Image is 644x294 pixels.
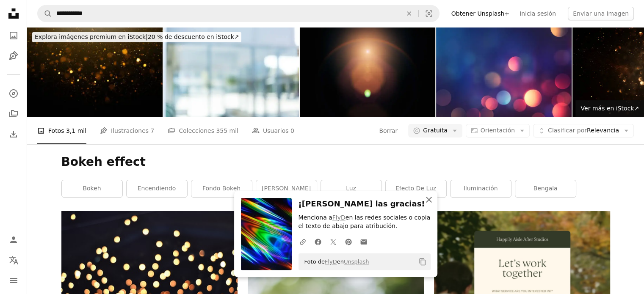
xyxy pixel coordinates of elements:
a: Ilustraciones 7 [100,117,154,144]
a: Comparte en Twitter [326,233,341,250]
span: Gratuita [423,126,448,135]
button: Enviar una imagen [568,7,634,20]
span: Relevancia [548,126,619,135]
a: Efecto de luz [386,180,446,197]
button: Borrar [400,5,418,22]
span: Ver más en iStock ↗ [580,105,639,112]
a: Comparte en Facebook [310,233,326,250]
span: 7 [150,126,154,135]
p: Menciona a en las redes sociales o copia el texto de abajo para atribución. [299,214,431,231]
a: Fotos [5,27,22,44]
button: Clasificar porRelevancia [533,124,634,137]
span: Foto de en [300,255,369,269]
a: Ver más en iStock↗ [575,100,644,117]
a: Inicio — Unsplash [5,5,22,24]
button: Buscar en Unsplash [38,5,52,22]
a: Iniciar sesión / Registrarse [5,231,22,248]
a: Comparte en Pinterest [341,233,356,250]
div: 20 % de descuento en iStock ↗ [32,32,241,42]
a: Historial de descargas [5,126,22,143]
a: bengala [515,180,576,197]
a: Ilustraciones [5,47,22,64]
a: [PERSON_NAME] [256,180,317,197]
a: Unsplash [344,258,369,265]
form: Encuentra imágenes en todo el sitio [37,5,439,22]
h3: ¡[PERSON_NAME] las gracias! [299,198,431,210]
a: Inicia sesión [514,7,561,20]
a: Colecciones 355 mil [168,117,238,144]
a: luz [321,180,381,197]
a: Obtener Unsplash+ [446,7,514,20]
a: iluminación [451,180,511,197]
img: Fondo borroso, fondo borroso claro. Centro de salud borroso Un consultorio o institución médica c... [163,27,299,117]
img: Lens flare on black background. Overlay design element [300,27,435,117]
button: Gratuita [408,124,462,137]
a: FlyD [332,214,345,221]
img: Luces desenfocadas Fondo abstracto [27,27,163,117]
button: Idioma [5,252,22,269]
button: Borrar [379,124,398,137]
a: Usuarios 0 [252,117,294,144]
a: Colecciones [5,105,22,122]
a: bokeh [62,180,122,197]
a: Explorar [5,85,22,102]
a: Fondo bokeh [191,180,252,197]
a: Comparte por correo electrónico [356,233,371,250]
span: Explora imágenes premium en iStock | [35,33,148,40]
a: Explora imágenes premium en iStock|20 % de descuento en iStock↗ [27,27,246,47]
a: Un montón de luces que cuelgan de un techo [61,266,238,273]
a: Encendiendo [127,180,187,197]
span: 355 mil [216,126,238,135]
button: Búsqueda visual [419,5,439,22]
button: Orientación [466,124,530,137]
h1: Bokeh effect [61,154,610,170]
img: Abstract Multi Colored Bokeh Background - Luces por la noche - Otoño, Otoño, Invierno, Navidad [436,27,572,117]
a: FlyD [325,258,337,265]
span: Orientación [481,127,515,134]
span: 0 [290,126,294,135]
button: Menú [5,272,22,289]
button: Copiar al portapapeles [415,255,430,269]
span: Clasificar por [548,127,587,134]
